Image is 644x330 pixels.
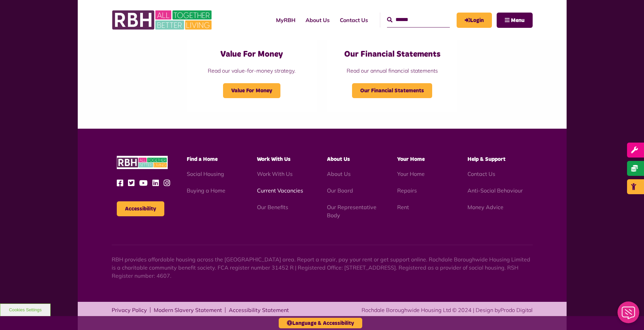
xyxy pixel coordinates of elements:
[467,204,503,210] a: Money Advice
[362,306,533,314] div: Rochdale Boroughwide Housing Ltd © 2024 | Design by
[229,307,289,313] a: Accessibility Statement
[257,187,303,194] a: Current Vacancies
[467,157,505,162] span: Help & Support
[112,7,214,33] img: RBH
[341,49,444,60] h3: Our Financial Statements
[500,307,533,313] a: Prodo Digital - open in a new tab
[341,67,444,75] p: Read our annual financial statements
[497,13,533,28] button: Navigation
[397,204,409,210] a: Rent
[467,170,495,177] a: Contact Us
[327,187,353,194] a: Our Board
[200,49,303,60] h3: Value For Money
[257,157,291,162] span: Work With Us
[300,11,335,29] a: About Us
[223,83,280,98] span: Value For Money
[112,255,533,280] p: RBH provides affordable housing across the [GEOGRAPHIC_DATA] area. Report a repair, pay your rent...
[467,187,523,194] a: Anti-Social Behaviour
[187,157,218,162] span: Find a Home
[117,156,168,169] img: RBH
[187,187,225,194] a: Buying a Home
[387,13,450,27] input: Search
[613,299,644,330] iframe: Netcall Web Assistant for live chat
[187,170,224,177] a: Social Housing - open in a new tab
[327,157,350,162] span: About Us
[200,67,303,75] p: Read our value-for-money strategy.
[457,13,492,28] a: MyRBH
[271,11,300,29] a: MyRBH
[154,307,222,313] a: Modern Slavery Statement - open in a new tab
[352,83,432,98] span: Our Financial Statements
[397,170,425,177] a: Your Home
[397,187,417,194] a: Repairs
[327,170,351,177] a: About Us
[117,201,164,216] button: Accessibility
[397,157,425,162] span: Your Home
[257,204,288,210] a: Our Benefits
[279,318,362,328] button: Language & Accessibility
[327,204,376,219] a: Our Representative Body
[511,18,525,23] span: Menu
[257,170,293,177] a: Work With Us
[335,11,373,29] a: Contact Us
[112,307,147,313] a: Privacy Policy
